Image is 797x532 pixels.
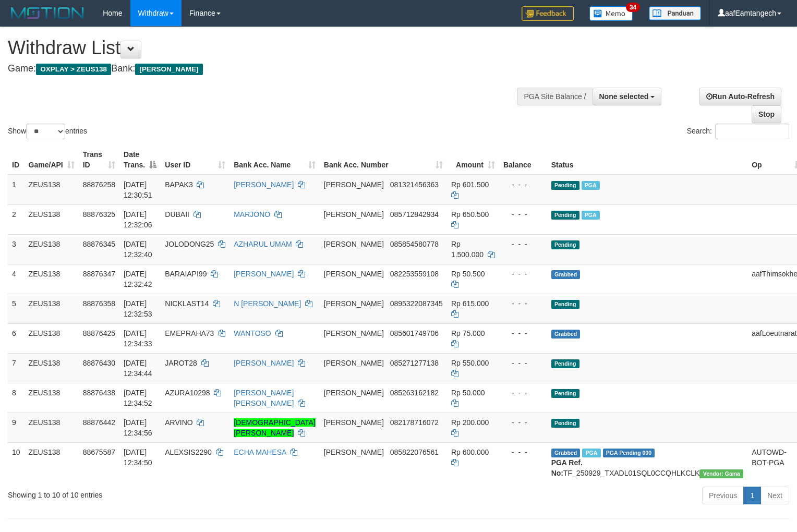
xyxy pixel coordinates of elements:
[8,204,25,234] td: 2
[451,389,485,397] span: Rp 50.000
[547,145,748,175] th: Status
[8,413,25,442] td: 9
[25,413,79,442] td: ZEUS138
[25,442,79,482] td: ZEUS138
[83,418,115,427] span: 88876442
[83,270,115,278] span: 88876347
[83,210,115,219] span: 88876325
[124,389,152,407] span: [DATE] 12:34:52
[551,211,579,220] span: Pending
[234,418,316,437] a: [DEMOGRAPHIC_DATA][PERSON_NAME]
[8,442,25,482] td: 10
[8,323,25,353] td: 6
[8,264,25,294] td: 4
[324,240,384,248] span: [PERSON_NAME]
[25,264,79,294] td: ZEUS138
[324,389,384,397] span: [PERSON_NAME]
[234,359,294,367] a: [PERSON_NAME]
[8,124,87,139] label: Show entries
[8,486,324,500] div: Showing 1 to 10 of 10 entries
[36,64,111,75] span: OXPLAY > ZEUS138
[503,269,543,279] div: - - -
[447,145,499,175] th: Amount: activate to sort column ascending
[83,299,115,308] span: 88876358
[25,323,79,353] td: ZEUS138
[324,180,384,189] span: [PERSON_NAME]
[8,383,25,413] td: 8
[551,419,579,428] span: Pending
[593,88,662,105] button: None selected
[715,124,789,139] input: Search:
[25,353,79,383] td: ZEUS138
[760,487,789,504] a: Next
[582,181,600,190] span: Marked by aafanarl
[582,449,600,457] span: Marked by aafpengsreynich
[8,38,521,58] h1: Withdraw List
[699,88,781,105] a: Run Auto-Refresh
[124,359,152,378] span: [DATE] 12:34:44
[124,210,152,229] span: [DATE] 12:32:06
[551,270,581,279] span: Grabbed
[8,5,87,21] img: MOTION_logo.png
[161,145,230,175] th: User ID: activate to sort column ascending
[83,359,115,367] span: 88876430
[234,329,271,337] a: WANTOSO
[119,145,161,175] th: Date Trans.: activate to sort column descending
[551,240,579,249] span: Pending
[390,270,439,278] span: Copy 082253559108 to clipboard
[589,6,633,21] img: Button%20Memo.svg
[390,389,439,397] span: Copy 085263162182 to clipboard
[702,487,744,504] a: Previous
[83,329,115,337] span: 88876425
[390,180,439,189] span: Copy 081321456363 to clipboard
[503,298,543,309] div: - - -
[551,181,579,190] span: Pending
[451,329,485,337] span: Rp 75.000
[8,145,25,175] th: ID
[320,145,447,175] th: Bank Acc. Number: activate to sort column ascending
[324,329,384,337] span: [PERSON_NAME]
[25,145,79,175] th: Game/API: activate to sort column ascending
[26,124,65,139] select: Showentries
[603,449,655,457] span: PGA Pending
[551,389,579,398] span: Pending
[230,145,320,175] th: Bank Acc. Name: activate to sort column ascending
[551,330,581,338] span: Grabbed
[324,448,384,456] span: [PERSON_NAME]
[451,240,484,259] span: Rp 1.500.000
[503,388,543,398] div: - - -
[551,300,579,309] span: Pending
[551,458,583,477] b: PGA Ref. No:
[324,299,384,308] span: [PERSON_NAME]
[324,270,384,278] span: [PERSON_NAME]
[390,418,439,427] span: Copy 082178716072 to clipboard
[551,449,581,457] span: Grabbed
[743,487,761,504] a: 1
[83,389,115,397] span: 88876438
[451,210,489,219] span: Rp 650.500
[8,175,25,205] td: 1
[234,210,270,219] a: MARJONO
[390,240,439,248] span: Copy 085854580778 to clipboard
[547,442,748,482] td: TF_250929_TXADL01SQL0CCQHLKCLK
[124,240,152,259] span: [DATE] 12:32:40
[124,418,152,437] span: [DATE] 12:34:56
[390,359,439,367] span: Copy 085271277138 to clipboard
[582,211,600,220] span: Marked by aafanarl
[124,329,152,348] span: [DATE] 12:34:33
[451,448,489,456] span: Rp 600.000
[165,180,192,189] span: BAPAK3
[234,448,286,456] a: ECHA MAHESA
[522,6,574,21] img: Feedback.jpg
[451,418,489,427] span: Rp 200.000
[451,359,489,367] span: Rp 550.000
[451,270,485,278] span: Rp 50.500
[8,64,521,74] h4: Game: Bank:
[234,389,294,407] a: [PERSON_NAME] [PERSON_NAME]
[687,124,789,139] label: Search:
[124,448,152,467] span: [DATE] 12:34:50
[124,270,152,288] span: [DATE] 12:32:42
[165,270,207,278] span: BARAIAPI99
[503,239,543,249] div: - - -
[324,210,384,219] span: [PERSON_NAME]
